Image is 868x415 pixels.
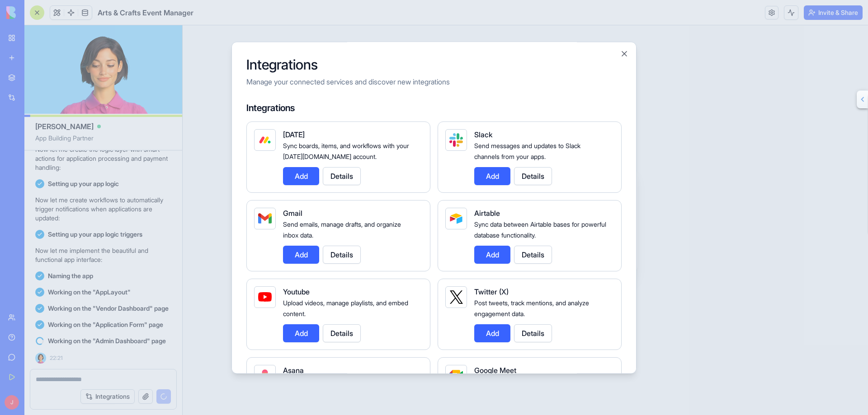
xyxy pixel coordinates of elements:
[246,102,622,114] h4: Integrations
[283,209,302,218] span: Gmail
[283,142,409,160] span: Sync boards, items, and workflows with your [DATE][DOMAIN_NAME] account.
[474,324,510,342] button: Add
[323,324,361,342] button: Details
[283,299,408,317] span: Upload videos, manage playlists, and embed content.
[474,287,509,296] span: Twitter (X)
[474,366,516,375] span: Google Meet
[514,167,552,185] button: Details
[474,209,500,218] span: Airtable
[283,324,319,342] button: Add
[474,167,510,185] button: Add
[514,246,552,264] button: Details
[474,299,589,317] span: Post tweets, track mentions, and analyze engagement data.
[283,246,319,264] button: Add
[474,130,492,139] span: Slack
[474,142,580,160] span: Send messages and updates to Slack channels from your apps.
[323,167,361,185] button: Details
[474,220,606,239] span: Sync data between Airtable bases for powerful database functionality.
[283,220,401,239] span: Send emails, manage drafts, and organize inbox data.
[283,167,319,185] button: Add
[514,324,552,342] button: Details
[323,246,361,264] button: Details
[283,130,305,139] span: [DATE]
[620,49,629,58] button: Close
[474,246,510,264] button: Add
[246,76,622,87] p: Manage your connected services and discover new integrations
[283,287,310,296] span: Youtube
[246,56,622,73] h2: Integrations
[283,366,304,375] span: Asana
